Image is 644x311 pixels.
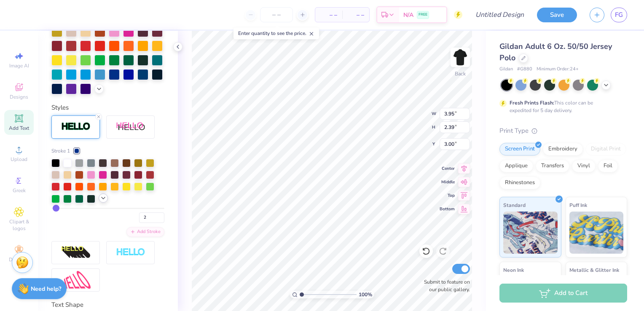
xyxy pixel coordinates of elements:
[116,122,145,132] img: Shadow
[499,177,540,189] div: Rhinestones
[51,103,164,113] div: Styles
[440,179,455,185] span: Middle
[403,11,413,19] span: N/A
[260,7,293,22] input: – –
[572,160,596,172] div: Vinyl
[537,66,579,73] span: Minimum Order: 24 +
[233,27,319,39] div: Enter quantity to see the price.
[51,300,164,310] div: Text Shape
[598,160,618,172] div: Foil
[569,201,587,209] span: Puff Ink
[9,256,29,263] span: Decorate
[510,99,554,106] strong: Fresh Prints Flash:
[569,212,624,254] img: Puff Ink
[419,278,470,293] label: Submit to feature on our public gallery.
[9,62,29,69] span: Image AI
[51,147,70,155] span: Stroke 1
[13,187,26,194] span: Greek
[440,193,455,198] span: Top
[347,11,364,19] span: – –
[503,265,524,274] span: Neon Ink
[31,285,61,293] strong: Need help?
[517,66,532,73] span: # G880
[10,94,28,100] span: Designs
[499,143,540,155] div: Screen Print
[61,246,91,259] img: 3d Illusion
[611,8,627,22] a: FG
[61,122,91,131] img: Stroke
[503,201,526,209] span: Standard
[320,11,337,19] span: – –
[536,160,569,172] div: Transfers
[452,49,469,66] img: Back
[537,8,577,22] button: Save
[440,166,455,172] span: Center
[510,99,613,114] div: This color can be expedited for 5 day delivery.
[585,143,626,155] div: Digital Print
[9,125,29,131] span: Add Text
[440,206,455,212] span: Bottom
[499,126,627,136] div: Print Type
[615,10,623,20] span: FG
[543,143,583,155] div: Embroidery
[116,248,145,257] img: Negative Space
[126,227,164,237] div: Add Stroke
[419,12,427,18] span: FREE
[569,265,619,274] span: Metallic & Glitter Ink
[455,70,466,78] div: Back
[499,160,533,172] div: Applique
[359,291,372,298] span: 100 %
[499,66,513,73] span: Gildan
[499,41,612,63] span: Gildan Adult 6 Oz. 50/50 Jersey Polo
[4,218,34,232] span: Clipart & logos
[469,6,531,23] input: Untitled Design
[11,156,27,163] span: Upload
[61,271,91,289] img: Free Distort
[503,212,558,254] img: Standard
